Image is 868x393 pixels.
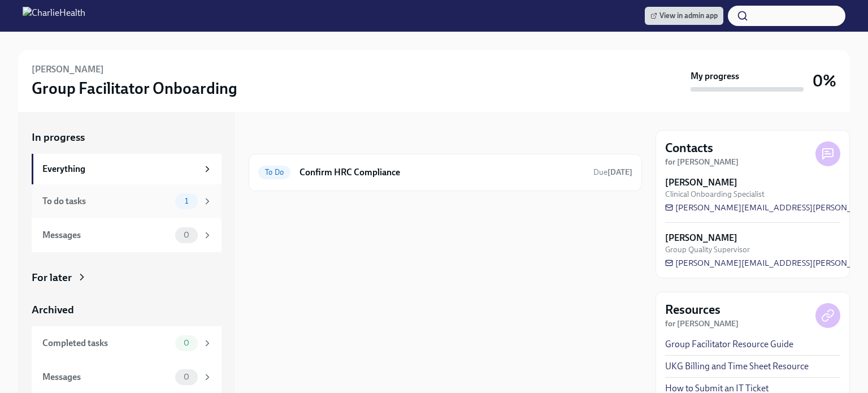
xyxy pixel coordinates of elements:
a: View in admin app [645,7,723,25]
span: 1 [178,197,195,205]
strong: [DATE] [607,167,632,177]
span: 0 [177,339,196,347]
a: Archived [32,303,222,317]
span: To Do [258,168,290,176]
a: Messages0 [32,218,222,252]
strong: My progress [691,70,739,83]
a: For later [32,270,222,285]
span: Clinical Onboarding Specialist [665,189,765,200]
a: Everything [32,154,222,184]
strong: [PERSON_NAME] [665,176,737,189]
h6: [PERSON_NAME] [32,63,104,76]
h3: 0% [813,71,836,91]
div: To do tasks [42,195,171,208]
div: Messages [42,229,171,241]
a: In progress [32,130,222,145]
span: View in admin app [650,10,718,21]
strong: [PERSON_NAME] [665,232,737,244]
h4: Resources [665,301,721,318]
h3: Group Facilitator Onboarding [32,78,237,98]
div: In progress [249,130,302,145]
h4: Contacts [665,140,713,157]
span: 0 [177,231,196,239]
div: Everything [42,163,198,175]
div: Completed tasks [42,337,171,349]
a: UKG Billing and Time Sheet Resource [665,360,809,373]
div: Messages [42,371,171,383]
span: Due [593,167,632,177]
a: To do tasks1 [32,184,222,218]
span: September 23rd, 2025 07:00 [593,167,632,178]
strong: for [PERSON_NAME] [665,157,739,167]
h6: Confirm HRC Compliance [300,166,584,179]
span: 0 [177,373,196,381]
a: To DoConfirm HRC ComplianceDue[DATE] [258,163,632,182]
a: Completed tasks0 [32,326,222,360]
div: For later [32,270,72,285]
span: Group Quality Supervisor [665,244,750,255]
img: CharlieHealth [23,7,85,25]
a: Group Facilitator Resource Guide [665,338,793,351]
strong: for [PERSON_NAME] [665,319,739,329]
